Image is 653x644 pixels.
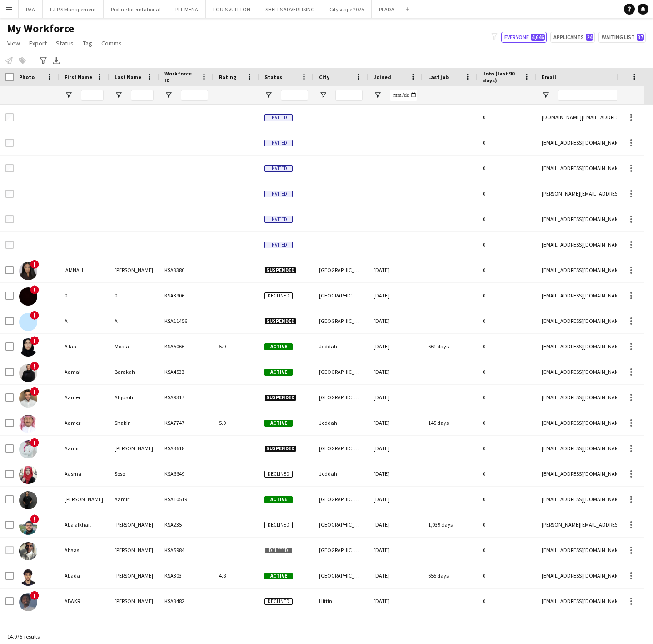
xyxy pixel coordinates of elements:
[477,461,536,486] div: 0
[477,538,536,563] div: 0
[264,445,296,452] span: Suspended
[258,0,322,18] button: SHELLS ADVERTISING
[19,338,37,357] img: A’laa Moafa
[637,34,644,41] span: 37
[372,0,402,18] button: PRADA
[164,70,197,84] span: Workforce ID
[59,589,109,614] div: ABAKR
[159,538,214,563] div: KSA5984
[109,436,159,461] div: [PERSON_NAME]
[483,70,520,84] span: Jobs (last 90 days)
[52,37,77,49] a: Status
[598,32,646,43] button: Waiting list37
[109,359,159,384] div: Barakah
[368,359,423,384] div: [DATE]
[314,614,368,639] div: Jeddah
[264,522,293,528] span: Declined
[5,139,14,147] input: Row Selection is disabled for this row (unchecked)
[159,512,214,537] div: KSA235
[5,113,14,121] input: Row Selection is disabled for this row (unchecked)
[586,34,593,41] span: 24
[264,420,293,427] span: Active
[368,512,423,537] div: [DATE]
[477,156,536,181] div: 0
[314,589,368,614] div: Hittin
[423,410,477,435] div: 145 days
[4,37,24,49] a: View
[159,308,214,333] div: KSA11456
[477,410,536,435] div: 0
[19,542,37,560] img: Abaas Mohammed
[214,334,259,359] div: 5.0
[477,589,536,614] div: 0
[109,512,159,537] div: [PERSON_NAME]
[181,90,208,101] input: Workforce ID Filter Input
[477,283,536,308] div: 0
[477,206,536,231] div: 0
[314,283,368,308] div: [GEOGRAPHIC_DATA]
[19,568,37,586] img: ‏Abada ‏Abu Atta
[335,90,363,101] input: City Filter Input
[29,39,47,47] span: Export
[264,394,296,401] span: Suspended
[59,436,109,461] div: Aamir
[59,410,109,435] div: Aamer
[5,164,14,172] input: Row Selection is disabled for this row (unchecked)
[19,415,37,433] img: Aamer Shakir
[109,308,159,333] div: A
[164,91,173,99] button: Open Filter Menu
[264,74,282,80] span: Status
[109,487,159,512] div: Aamir
[30,336,39,345] span: !
[477,257,536,282] div: 0
[319,74,329,80] span: City
[264,165,293,172] span: Invited
[59,538,109,563] div: Abaas
[368,257,423,282] div: [DATE]
[168,0,206,18] button: PFL MENA
[159,283,214,308] div: KSA3906
[314,538,368,563] div: [GEOGRAPHIC_DATA]
[501,32,547,43] button: Everyone4,646
[5,215,14,223] input: Row Selection is disabled for this row (unchecked)
[477,487,536,512] div: 0
[264,292,293,299] span: Declined
[264,191,293,197] span: Invited
[314,308,368,333] div: [GEOGRAPHIC_DATA]
[30,438,39,447] span: !
[368,538,423,563] div: [DATE]
[368,385,423,410] div: [DATE]
[314,359,368,384] div: [GEOGRAPHIC_DATA]
[477,563,536,588] div: 0
[390,90,417,101] input: Joined Filter Input
[159,589,214,614] div: KSA3482
[159,461,214,486] div: KSA6649
[159,410,214,435] div: KSA7747
[159,385,214,410] div: KSA9317
[264,140,293,146] span: Invited
[423,563,477,588] div: 655 days
[25,37,50,49] a: Export
[374,74,391,80] span: Joined
[98,37,125,49] a: Comms
[264,216,293,223] span: Invited
[115,91,123,99] button: Open Filter Menu
[30,514,39,523] span: !
[264,598,293,605] span: Declined
[30,311,39,320] span: !
[101,39,122,47] span: Comms
[109,385,159,410] div: Alquaiti
[428,74,449,80] span: Last job
[374,91,382,99] button: Open Filter Menu
[65,74,92,80] span: First Name
[81,90,104,101] input: First Name Filter Input
[109,461,159,486] div: Soso
[19,74,35,80] span: Photo
[477,359,536,384] div: 0
[30,285,39,294] span: !
[19,364,37,382] img: Aamal Barakah
[264,369,293,376] span: Active
[550,32,595,43] button: Applicants24
[109,614,159,639] div: Hissein
[281,90,308,101] input: Status Filter Input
